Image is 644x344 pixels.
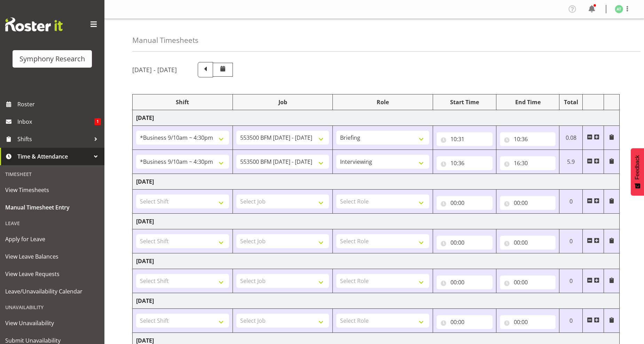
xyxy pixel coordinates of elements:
[2,216,103,230] div: Leave
[236,98,329,106] div: Job
[2,265,103,283] a: View Leave Requests
[500,275,556,289] input: Click to select...
[17,151,91,162] span: Time & Attendance
[5,269,99,279] span: View Leave Requests
[94,118,101,125] span: 1
[5,17,63,31] img: Rosterit website logo
[437,275,493,289] input: Click to select...
[2,248,103,265] a: View Leave Balances
[133,214,620,229] td: [DATE]
[5,202,99,213] span: Manual Timesheet Entry
[500,315,556,329] input: Click to select...
[133,293,620,309] td: [DATE]
[336,98,429,106] div: Role
[2,181,103,199] a: View Timesheets
[2,199,103,216] a: Manual Timesheet Entry
[500,156,556,170] input: Click to select...
[437,156,493,170] input: Click to select...
[437,132,493,146] input: Click to select...
[559,309,583,333] td: 0
[5,251,99,262] span: View Leave Balances
[634,155,641,179] span: Feedback
[2,300,103,314] div: Unavailability
[631,148,644,196] button: Feedback - Show survey
[133,174,620,190] td: [DATE]
[500,98,556,106] div: End Time
[2,283,103,300] a: Leave/Unavailability Calendar
[132,36,198,44] h4: Manual Timesheets
[5,318,99,328] span: View Unavailability
[559,269,583,293] td: 0
[17,134,91,144] span: Shifts
[559,190,583,214] td: 0
[559,229,583,253] td: 0
[2,167,103,181] div: Timesheet
[2,230,103,248] a: Apply for Leave
[132,66,177,74] h5: [DATE] - [DATE]
[563,98,579,106] div: Total
[437,236,493,250] input: Click to select...
[559,150,583,174] td: 5.9
[500,132,556,146] input: Click to select...
[500,236,556,250] input: Click to select...
[437,98,493,106] div: Start Time
[17,99,101,109] span: Roster
[2,314,103,332] a: View Unavailability
[136,98,229,106] div: Shift
[19,54,85,64] div: Symphony Research
[5,286,99,297] span: Leave/Unavailability Calendar
[500,196,556,210] input: Click to select...
[5,234,99,244] span: Apply for Leave
[437,315,493,329] input: Click to select...
[133,110,620,126] td: [DATE]
[437,196,493,210] input: Click to select...
[559,126,583,150] td: 0.08
[5,185,99,195] span: View Timesheets
[17,116,94,127] span: Inbox
[133,253,620,269] td: [DATE]
[615,5,623,13] img: angela-tunnicliffe1838.jpg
